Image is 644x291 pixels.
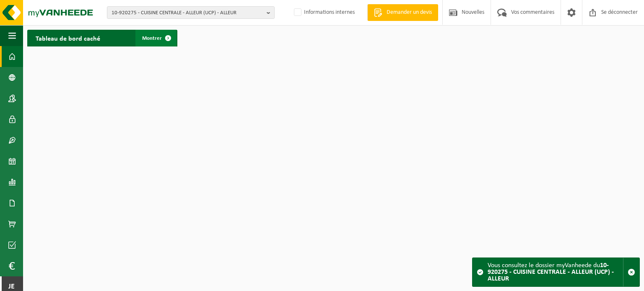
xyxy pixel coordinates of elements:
a: Montrer [135,30,177,46]
font: Se déconnecter [601,9,638,15]
font: Informations internes [304,9,355,15]
font: Vos commentaires [511,9,554,15]
a: Demander un devis [367,4,438,21]
font: 10-920275 - CUISINE CENTRALE - ALLEUR (UCP) - ALLEUR [488,262,614,282]
font: Vous consultez le dossier myVanheede du [488,262,600,269]
font: Demander un devis [387,9,432,15]
font: Montrer [142,36,162,41]
font: Nouvelles [462,9,484,15]
font: 10-920275 - CUISINE CENTRALE - ALLEUR (UCP) - ALLEUR [112,10,236,15]
button: 10-920275 - CUISINE CENTRALE - ALLEUR (UCP) - ALLEUR [107,6,275,19]
font: je [8,283,15,291]
font: Tableau de bord caché [36,36,100,42]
